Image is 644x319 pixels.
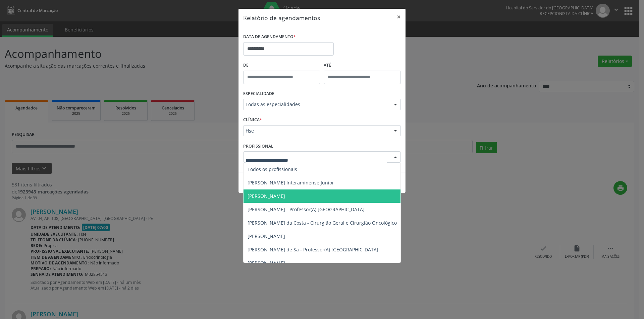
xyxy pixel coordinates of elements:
[243,115,262,125] label: CLÍNICA
[248,220,397,226] span: [PERSON_NAME] da Costa - Cirurgião Geral e Cirurgião Oncológico
[324,60,401,71] label: ATÉ
[392,9,406,25] button: Close
[243,32,296,42] label: DATA DE AGENDAMENTO
[246,128,387,134] span: Hse
[248,166,297,172] span: Todos os profissionais
[243,13,320,22] h5: Relatório de agendamentos
[248,246,378,253] span: [PERSON_NAME] de Sa - Professor(A) [GEOGRAPHIC_DATA]
[243,141,273,151] label: PROFISSIONAL
[248,193,285,199] span: [PERSON_NAME]
[248,179,334,186] span: [PERSON_NAME] Interaminense Junior
[243,89,274,99] label: ESPECIALIDADE
[248,233,285,239] span: [PERSON_NAME]
[243,60,320,71] label: De
[248,260,285,266] span: [PERSON_NAME]
[246,101,387,108] span: Todas as especialidades
[248,206,365,213] span: [PERSON_NAME] - Professor(A) [GEOGRAPHIC_DATA]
